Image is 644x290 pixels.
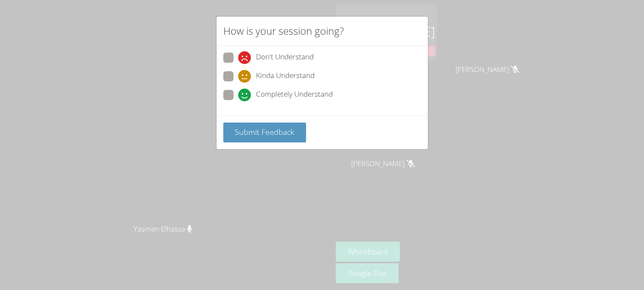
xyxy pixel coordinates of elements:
button: Submit Feedback [223,123,307,142]
span: Submit Feedback [235,127,294,137]
span: Don't Understand [256,51,314,64]
h2: How is your session going? [223,23,344,39]
span: Completely Understand [256,89,333,101]
span: Kinda Understand [256,70,315,83]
